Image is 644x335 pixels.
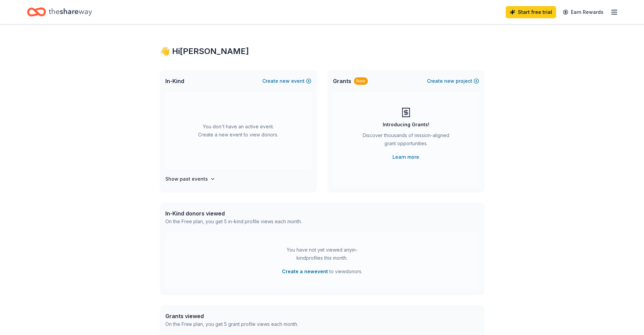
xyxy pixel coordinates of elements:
[282,267,362,276] span: to view donors .
[165,175,208,183] h4: Show past events
[333,77,351,85] span: Grants
[427,77,479,85] button: Createnewproject
[165,312,298,320] div: Grants viewed
[444,77,454,85] span: new
[165,77,184,85] span: In-Kind
[354,77,368,85] div: New
[262,77,311,85] button: Createnewevent
[392,153,419,161] a: Learn more
[282,267,328,276] button: Create a newevent
[360,131,452,150] div: Discover thousands of mission-aligned grant opportunities.
[280,77,290,85] span: new
[383,121,429,129] div: Introducing Grants!
[559,6,607,18] a: Earn Rewards
[165,92,311,170] div: You don't have an active event. Create a new event to view donors.
[165,209,302,217] div: In-Kind donors viewed
[280,246,364,262] div: You have not yet viewed any in-kind profiles this month.
[160,46,484,57] div: 👋 Hi [PERSON_NAME]
[27,4,92,20] a: Home
[165,217,302,226] div: On the Free plan, you get 5 in-kind profile views each month.
[506,6,556,18] a: Start free trial
[165,320,298,328] div: On the Free plan, you get 5 grant profile views each month.
[165,175,215,183] button: Show past events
